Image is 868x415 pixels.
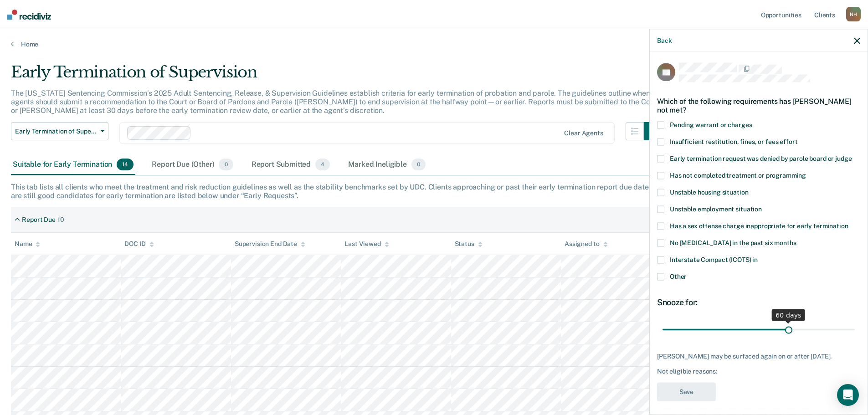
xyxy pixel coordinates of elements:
[11,89,659,115] p: The [US_STATE] Sentencing Commission’s 2025 Adult Sentencing, Release, & Supervision Guidelines e...
[11,63,662,89] div: Early Termination of Supervision
[657,352,860,360] div: [PERSON_NAME] may be surfaced again on or after [DATE].
[150,155,235,175] div: Report Due (Other)
[670,222,848,229] span: Has a sex offense charge inappropriate for early termination
[670,205,762,212] span: Unstable employment situation
[11,183,857,200] div: This tab lists all clients who meet the treatment and risk reduction guidelines as well as the st...
[657,382,716,401] button: Save
[15,240,40,248] div: Name
[657,368,860,375] div: Not eligible reasons:
[670,239,796,246] span: No [MEDICAL_DATA] in the past six months
[837,384,859,406] div: Open Intercom Messenger
[22,216,56,224] div: Report Due
[657,36,672,44] button: Back
[250,155,332,175] div: Report Submitted
[670,121,752,128] span: Pending warrant or charges
[11,40,857,48] a: Home
[117,159,134,170] span: 14
[219,159,233,170] span: 0
[670,256,758,263] span: Interstate Compact (ICOTS) in
[670,154,852,162] span: Early termination request was denied by parole board or judge
[235,240,305,248] div: Supervision End Date
[846,7,861,21] div: N H
[15,128,97,135] span: Early Termination of Supervision
[670,138,797,145] span: Insufficient restitution, fines, or fees effort
[564,129,603,137] div: Clear agents
[57,216,64,224] div: 10
[344,240,389,248] div: Last Viewed
[670,272,687,280] span: Other
[565,240,607,248] div: Assigned to
[7,10,51,20] img: Recidiviz
[670,188,748,195] span: Unstable housing situation
[657,297,860,307] div: Snooze for:
[455,240,483,248] div: Status
[670,171,806,179] span: Has not completed treatment or programming
[657,89,860,121] div: Which of the following requirements has [PERSON_NAME] not met?
[11,155,135,175] div: Suitable for Early Termination
[124,240,154,248] div: DOC ID
[315,159,330,170] span: 4
[411,159,426,170] span: 0
[346,155,427,175] div: Marked Ineligible
[772,309,805,321] div: 60 days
